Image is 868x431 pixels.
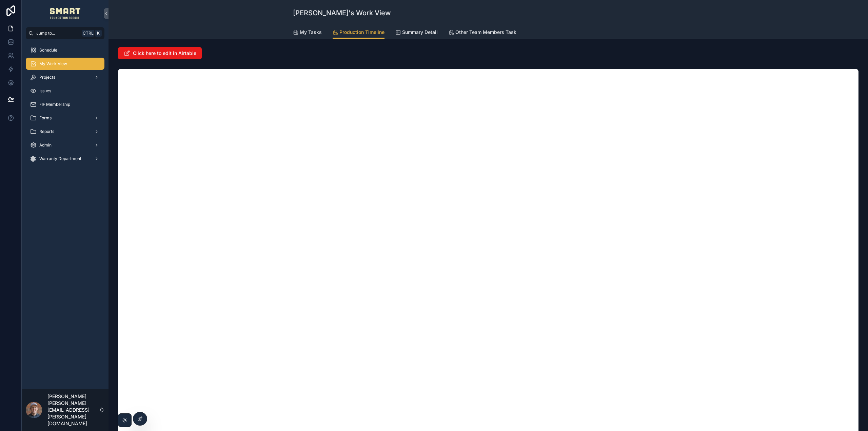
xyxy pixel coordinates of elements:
p: [PERSON_NAME] [PERSON_NAME][EMAIL_ADDRESS][PERSON_NAME][DOMAIN_NAME] [47,393,99,427]
a: Forms [26,112,104,124]
span: K [96,31,101,36]
span: Other Team Members Task [455,29,516,36]
a: My Work View [26,58,104,70]
a: Issues [26,85,104,97]
a: Reports [26,125,104,138]
a: Warranty Department [26,153,104,165]
a: Admin [26,139,104,151]
a: Production Timeline [333,26,384,39]
span: Forms [39,115,52,121]
span: Click here to edit in Airtable [133,50,196,57]
span: Summary Detail [402,29,438,36]
span: Warranty Department [39,156,81,161]
span: Projects [39,75,55,80]
span: My Tasks [300,29,322,36]
button: Click here to edit in Airtable [118,47,202,59]
a: My Tasks [293,26,322,40]
button: Jump to...CtrlK [26,27,104,39]
span: Ctrl [82,30,94,37]
img: App logo [50,8,81,19]
span: Admin [39,142,52,148]
a: FIF Membership [26,98,104,111]
span: Schedule [39,47,57,53]
a: Other Team Members Task [449,26,516,40]
span: Issues [39,88,51,94]
a: Summary Detail [395,26,438,40]
span: FIF Membership [39,102,70,107]
span: My Work View [39,61,67,66]
h1: [PERSON_NAME]'s Work View [293,8,391,18]
span: Reports [39,129,54,134]
span: Production Timeline [339,29,384,36]
a: Projects [26,71,104,83]
div: scrollable content [22,39,108,174]
span: Jump to... [36,31,79,36]
a: Schedule [26,44,104,56]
